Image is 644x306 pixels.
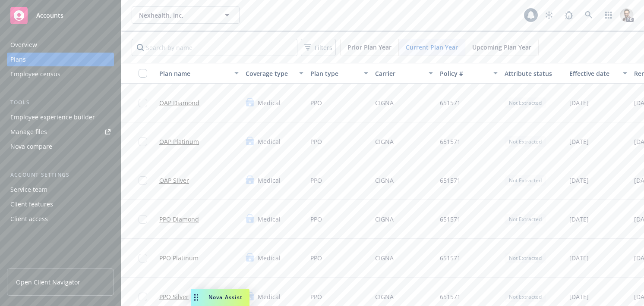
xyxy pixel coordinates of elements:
a: Service team [7,183,114,197]
div: Not Extracted [505,291,546,302]
span: Current Plan Year [406,43,458,52]
span: PPO [310,176,322,185]
span: Medical [258,176,281,185]
div: Tools [7,98,114,107]
span: Open Client Navigator [16,278,80,287]
div: Client features [10,197,53,211]
span: [DATE] [569,215,589,224]
div: Manage files [10,125,47,139]
span: 651571 [440,292,461,301]
a: Switch app [600,6,617,24]
span: Medical [258,215,281,224]
button: Carrier [372,63,436,84]
a: PPO Silver [159,292,189,301]
div: Plans [10,53,26,66]
div: Overview [10,38,37,52]
a: Plans [7,53,114,66]
button: Plan type [307,63,372,84]
span: 651571 [440,98,461,107]
a: Employee census [7,67,114,81]
div: Drag to move [191,289,202,306]
button: Plan name [156,63,242,84]
a: PPO Platinum [159,253,199,262]
span: PPO [310,292,322,301]
input: Toggle Row Selected [139,99,147,107]
div: Account settings [7,171,114,179]
a: Accounts [7,3,114,28]
div: Not Extracted [505,214,546,225]
span: Nova Assist [208,294,243,301]
a: OAP Platinum [159,137,199,146]
span: PPO [310,137,322,146]
div: Coverage type [246,69,294,78]
button: Nova Assist [191,289,249,306]
span: 651571 [440,215,461,224]
div: Plan type [310,69,359,78]
div: Client access [10,212,48,226]
div: Nova compare [10,140,52,153]
a: Employee experience builder [7,110,114,124]
span: CIGNA [375,292,394,301]
span: CIGNA [375,137,394,146]
span: 651571 [440,176,461,185]
div: Not Extracted [505,175,546,186]
div: Carrier [375,69,423,78]
a: Report a Bug [560,6,578,24]
div: Effective date [569,69,618,78]
a: Client access [7,212,114,226]
span: Filters [315,43,332,52]
span: [DATE] [569,292,589,301]
button: Nexhealth, Inc. [132,6,240,24]
span: PPO [310,98,322,107]
a: Nova compare [7,140,114,153]
div: Employee census [10,67,60,81]
span: CIGNA [375,253,394,262]
span: Medical [258,137,281,146]
input: Toggle Row Selected [139,293,147,301]
span: Nexhealth, Inc. [139,11,214,20]
div: Employee experience builder [10,110,95,124]
span: Prior Plan Year [347,43,391,52]
span: CIGNA [375,98,394,107]
span: PPO [310,215,322,224]
div: Plan name [159,69,229,78]
a: OAP Diamond [159,98,199,107]
span: CIGNA [375,215,394,224]
div: Service team [10,183,47,197]
div: Not Extracted [505,97,546,108]
span: 651571 [440,137,461,146]
span: Filters [303,41,334,54]
span: [DATE] [569,253,589,262]
a: Overview [7,38,114,52]
input: Select all [139,69,147,78]
span: Medical [258,292,281,301]
span: Medical [258,253,281,262]
input: Search by name [132,39,297,56]
div: Attribute status [505,69,562,78]
div: Policy # [440,69,488,78]
span: Medical [258,98,281,107]
img: photo [620,8,634,22]
input: Toggle Row Selected [139,215,147,224]
span: [DATE] [569,176,589,185]
span: CIGNA [375,176,394,185]
button: Coverage type [242,63,307,84]
a: PPO Diamond [159,215,199,224]
span: Accounts [36,12,63,19]
div: Not Extracted [505,253,546,263]
span: [DATE] [569,137,589,146]
a: Search [580,6,597,24]
span: 651571 [440,253,461,262]
span: [DATE] [569,98,589,107]
input: Toggle Row Selected [139,137,147,146]
button: Effective date [566,63,631,84]
span: PPO [310,253,322,262]
a: OAP Silver [159,176,189,185]
button: Attribute status [501,63,566,84]
span: Upcoming Plan Year [472,43,531,52]
button: Filters [301,39,336,56]
button: Policy # [436,63,501,84]
a: Manage files [7,125,114,139]
input: Toggle Row Selected [139,254,147,262]
div: Not Extracted [505,136,546,147]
